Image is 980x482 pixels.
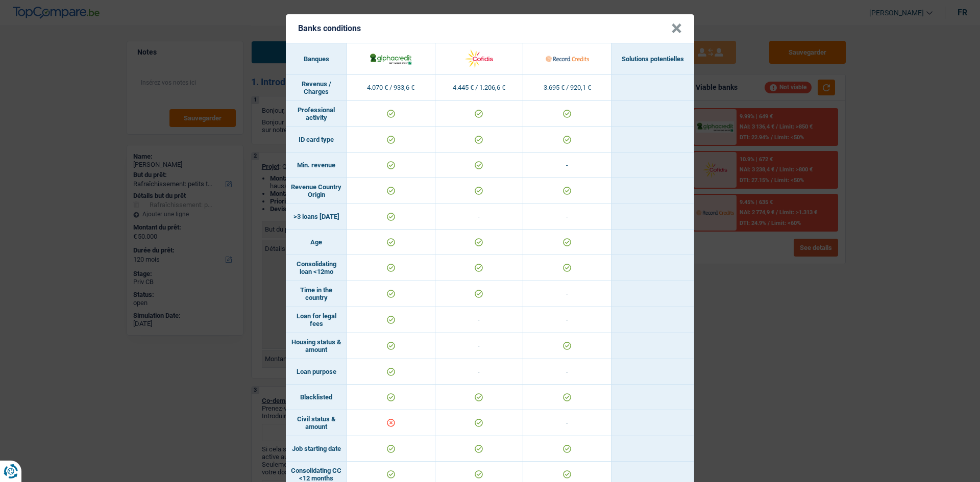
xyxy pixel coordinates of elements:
td: Revenus / Charges [286,75,347,101]
td: 4.070 € / 933,6 € [347,75,435,101]
td: - [523,307,611,333]
td: - [523,410,611,436]
img: Cofidis [457,48,501,70]
th: Solutions potentielles [611,43,694,75]
td: Loan purpose [286,359,347,385]
button: Close [671,23,682,34]
td: - [435,204,524,230]
td: - [523,153,611,178]
img: AlphaCredit [369,52,412,65]
td: - [523,281,611,307]
td: Blacklisted [286,385,347,410]
td: Min. revenue [286,153,347,178]
td: Loan for legal fees [286,307,347,333]
td: Civil status & amount [286,410,347,436]
td: Age [286,230,347,255]
td: Job starting date [286,436,347,462]
img: Record Credits [546,48,589,70]
td: >3 loans [DATE] [286,204,347,230]
td: - [435,333,524,359]
td: Time in the country [286,281,347,307]
td: Consolidating loan <12mo [286,255,347,281]
h5: Banks conditions [298,23,361,33]
td: Professional activity [286,101,347,127]
th: Banques [286,43,347,75]
td: Housing status & amount [286,333,347,359]
td: Revenue Country Origin [286,178,347,204]
td: - [435,307,524,333]
td: - [435,359,524,385]
td: ID card type [286,127,347,153]
td: 3.695 € / 920,1 € [523,75,611,101]
td: 4.445 € / 1.206,6 € [435,75,524,101]
td: - [523,204,611,230]
td: - [523,359,611,385]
